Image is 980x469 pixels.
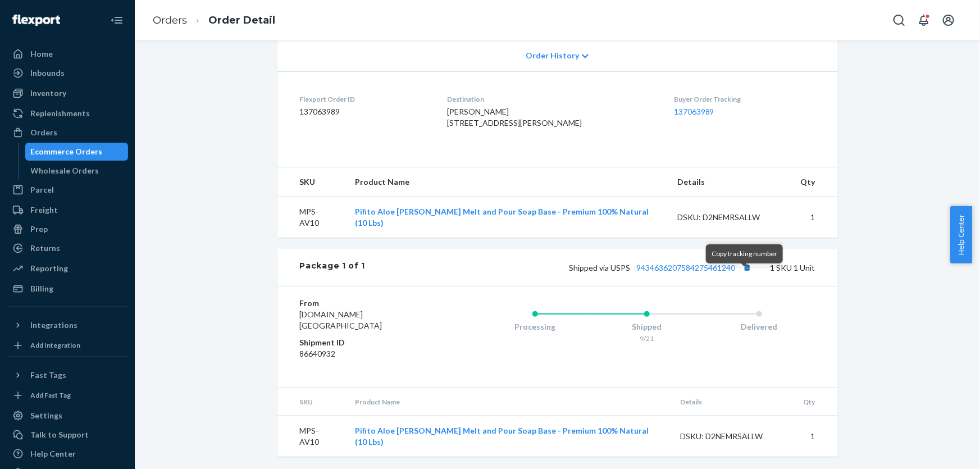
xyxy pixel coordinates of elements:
div: Help Center [30,448,76,459]
div: DSKU: D2NEMRSALLW [680,431,786,442]
button: Integrations [7,316,128,334]
div: DSKU: D2NEMRSALLW [677,212,783,223]
div: Replenishments [30,108,90,119]
a: Replenishments [7,104,128,122]
a: Pifito Aloe [PERSON_NAME] Melt and Pour Soap Base - Premium 100% Natural (10 Lbs) [355,426,649,447]
a: 137063989 [674,107,714,116]
button: Fast Tags [7,366,128,384]
div: Parcel [30,184,54,195]
div: Orders [30,127,57,138]
a: Inbounds [7,64,128,82]
th: Details [671,388,795,416]
a: Ecommerce Orders [25,143,129,161]
a: Freight [7,201,128,219]
a: Pifito Aloe [PERSON_NAME] Melt and Pour Soap Base - Premium 100% Natural (10 Lbs) [355,207,649,227]
div: Talk to Support [30,429,89,440]
ol: breadcrumbs [144,4,284,37]
div: Package 1 of 1 [300,260,366,275]
div: Returns [30,243,60,254]
th: Qty [791,167,837,197]
td: MPS-AV10 [277,416,347,457]
a: Reporting [7,259,128,277]
div: 1 SKU 1 Unit [365,260,815,275]
th: Qty [794,388,837,416]
td: MPS-AV10 [277,197,346,238]
div: Prep [30,224,48,235]
span: Order History [526,50,579,61]
a: Returns [7,239,128,257]
div: Freight [30,204,58,216]
dt: Flexport Order ID [300,94,430,104]
span: [PERSON_NAME] [STREET_ADDRESS][PERSON_NAME] [447,107,582,128]
div: Delivered [703,321,815,333]
a: Add Fast Tag [7,389,128,402]
th: SKU [277,388,347,416]
div: Shipped [591,321,703,333]
div: Fast Tags [30,370,66,381]
dt: Destination [447,94,656,104]
a: Wholesale Orders [25,162,129,180]
div: Wholesale Orders [31,165,99,176]
td: 1 [794,416,837,457]
dd: 137063989 [300,106,430,117]
div: Add Fast Tag [30,390,71,400]
dt: Buyer Order Tracking [674,94,815,104]
button: Open account menu [937,9,960,31]
button: Help Center [950,206,972,263]
a: Help Center [7,445,128,463]
a: Billing [7,280,128,298]
th: Details [668,167,792,197]
a: 9434636207584275461240 [637,263,736,272]
div: 9/21 [591,334,703,343]
div: Billing [30,283,53,294]
a: Orders [153,14,187,26]
dt: Shipment ID [300,337,434,348]
th: Product Name [346,167,668,197]
div: Reporting [30,263,68,274]
div: Inbounds [30,67,65,79]
dt: From [300,298,434,309]
a: Parcel [7,181,128,199]
button: Open Search Box [888,9,910,31]
th: SKU [277,167,346,197]
div: Home [30,48,53,60]
a: Settings [7,407,128,425]
td: 1 [791,197,837,238]
button: Open notifications [913,9,935,31]
a: Orders [7,124,128,142]
a: Order Detail [208,14,275,26]
a: Prep [7,220,128,238]
div: Integrations [30,320,78,331]
button: Close Navigation [106,9,128,31]
div: Settings [30,410,62,421]
th: Product Name [346,388,671,416]
a: Inventory [7,84,128,102]
div: Ecommerce Orders [31,146,103,157]
span: Shipped via USPS [569,263,755,272]
div: Inventory [30,88,66,99]
div: Processing [479,321,591,333]
img: Flexport logo [12,15,60,26]
span: Copy tracking number [712,249,777,258]
div: Add Integration [30,340,80,350]
span: [DOMAIN_NAME] [GEOGRAPHIC_DATA] [300,309,382,330]
a: Talk to Support [7,426,128,444]
a: Add Integration [7,339,128,352]
a: Home [7,45,128,63]
dd: 86640932 [300,348,434,359]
